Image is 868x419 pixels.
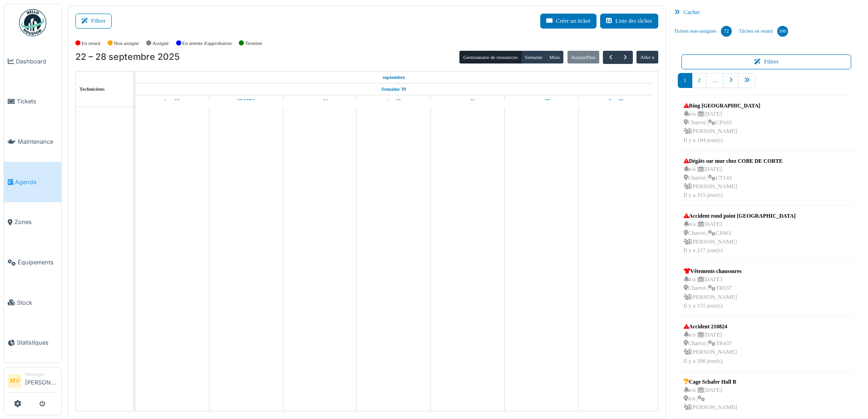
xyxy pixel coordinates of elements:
[540,14,597,29] button: Créer un ticket
[684,378,737,386] div: Cage Schafer Hall B
[4,323,61,363] a: Statistiques
[735,19,792,44] a: Tâches en retard
[4,242,61,283] a: Équipements
[4,202,61,243] a: Zones
[681,99,763,147] a: Ring [GEOGRAPHIC_DATA] n/a |[DATE] Charroi |CP103 [PERSON_NAME]Il y a 184 jour(s)
[82,39,100,47] label: En retard
[684,110,760,145] div: n/a | [DATE] Charroi | CP103 [PERSON_NAME] Il y a 184 jour(s)
[17,97,58,106] span: Tickets
[684,220,796,255] div: n/a | [DATE] Charroi | CP061 [PERSON_NAME] Il y a 217 jour(s)
[521,51,546,63] button: Semaine
[18,258,58,267] span: Équipements
[684,165,783,200] div: n/a | [DATE] Charroi | CT143 [PERSON_NAME] Il y a 315 jour(s)
[15,178,58,186] span: Agenda
[18,137,58,146] span: Maintenance
[546,51,564,63] button: Mois
[75,52,180,63] h2: 22 – 28 septembre 2025
[681,265,744,312] a: Vêtements chaussures n/a |[DATE] Charroi |TR037 [PERSON_NAME]Il y a 155 jour(s)
[777,26,788,37] div: 306
[16,57,58,66] span: Dashboard
[4,162,61,202] a: Agenda
[684,322,737,331] div: Accident 210824
[671,6,863,19] div: Cacher
[684,331,737,365] div: n/a | [DATE] Charroi | TR437 [PERSON_NAME] Il y a 398 jour(s)
[603,51,618,64] button: Précédent
[600,14,658,29] button: Liste des tâches
[15,218,58,226] span: Zones
[681,209,798,257] a: Accident rond point [GEOGRAPHIC_DATA] n/a |[DATE] Charroi |CP061 [PERSON_NAME]Il y a 217 jour(s)
[636,51,658,63] button: Aller à
[384,95,403,107] a: 25 septembre 2025
[567,51,599,63] button: Aujourd'hui
[684,157,783,165] div: Dégâts sur mur chez COBE DE CORTE
[681,54,852,69] button: Filtrer
[153,39,169,47] label: Assigné
[531,95,552,107] a: 27 septembre 2025
[692,73,706,88] a: 2
[605,95,626,107] a: 28 septembre 2025
[310,95,330,107] a: 24 septembre 2025
[618,51,633,64] button: Suivant
[245,39,262,47] label: Terminé
[17,338,58,347] span: Statistiques
[4,82,61,122] a: Tickets
[75,14,112,29] button: Filtrer
[684,212,796,220] div: Accident rond point [GEOGRAPHIC_DATA]
[19,9,46,36] img: Badge_color-CXgf-gQk.svg
[380,72,408,83] a: 22 septembre 2025
[458,95,478,107] a: 26 septembre 2025
[684,267,742,275] div: Vêtements chaussures
[17,298,58,307] span: Stock
[182,39,232,47] label: En attente d'approbation
[678,73,855,95] nav: pager
[235,95,257,107] a: 23 septembre 2025
[4,41,61,82] a: Dashboard
[671,19,735,44] a: Tickets non-assignés
[79,86,105,92] span: Techniciens
[25,371,58,390] li: [PERSON_NAME]
[379,83,408,95] a: Semaine 39
[681,320,740,368] a: Accident 210824 n/a |[DATE] Charroi |TR437 [PERSON_NAME]Il y a 398 jour(s)
[684,102,760,110] div: Ring [GEOGRAPHIC_DATA]
[684,275,742,310] div: n/a | [DATE] Charroi | TR037 [PERSON_NAME] Il y a 155 jour(s)
[25,371,58,378] div: Manager
[114,39,139,47] label: Non assigné
[459,51,521,63] button: Gestionnaire de ressources
[8,371,58,393] a: MV Manager[PERSON_NAME]
[4,283,61,323] a: Stock
[706,73,724,88] a: …
[678,73,692,88] a: 1
[681,155,785,202] a: Dégâts sur mur chez COBE DE CORTE n/a |[DATE] Charroi |CT143 [PERSON_NAME]Il y a 315 jour(s)
[4,122,61,162] a: Maintenance
[721,26,732,37] div: 72
[163,95,182,107] a: 22 septembre 2025
[8,374,21,388] li: MV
